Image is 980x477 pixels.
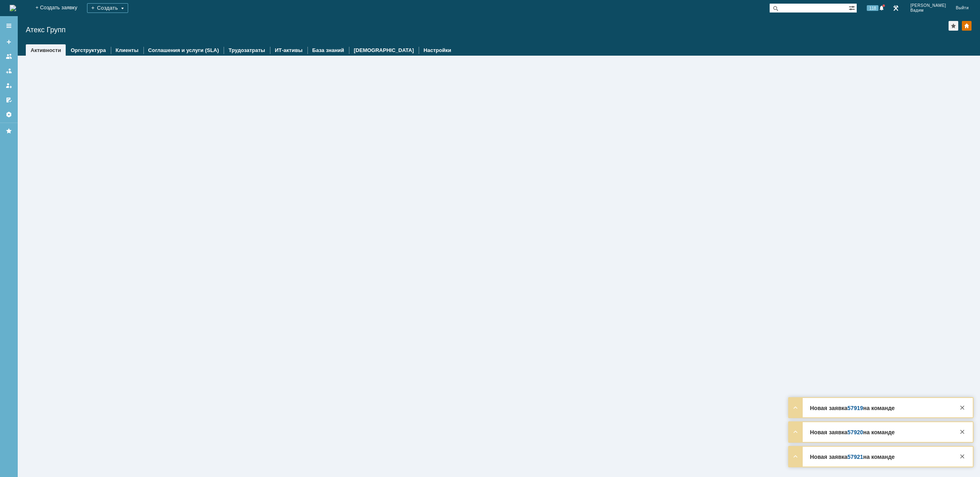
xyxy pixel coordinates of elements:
a: ИТ-активы [275,47,303,53]
strong: Новая заявка на команде [810,454,895,460]
span: [PERSON_NAME] [910,3,946,8]
div: Развернуть [791,427,800,437]
a: Перейти на домашнюю страницу [10,5,16,11]
a: Мои согласования [2,94,15,106]
div: Закрыть [957,452,967,461]
a: Активности [31,47,61,53]
a: Создать заявку [2,35,15,48]
a: Настройки [2,108,15,121]
a: Заявки на командах [2,50,15,63]
a: 57920 [847,429,863,435]
img: logo [10,5,16,11]
div: Закрыть [957,403,967,412]
span: Вадим [910,8,946,13]
a: Перейти в интерфейс администратора [891,3,901,13]
div: Закрыть [957,427,967,437]
a: Оргструктура [71,47,106,53]
a: Заявки в моей ответственности [2,65,15,77]
a: Мои заявки [2,79,15,92]
a: Клиенты [116,47,139,53]
a: Трудозатраты [228,47,265,53]
a: Соглашения и услуги (SLA) [148,47,219,53]
span: 118 [867,5,878,11]
div: Развернуть [791,452,800,461]
div: Развернуть [791,403,800,412]
div: Создать [87,3,128,13]
div: Изменить домашнюю страницу [962,21,972,31]
div: Атекс Групп [26,26,949,34]
a: 57919 [847,405,863,411]
a: Настройки [424,47,451,53]
strong: Новая заявка на команде [810,429,895,435]
span: Расширенный поиск [849,4,857,11]
a: База знаний [312,47,344,53]
strong: Новая заявка на команде [810,405,895,411]
div: Добавить в избранное [949,21,958,31]
a: [DEMOGRAPHIC_DATA] [354,47,414,53]
a: 57921 [847,454,863,460]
